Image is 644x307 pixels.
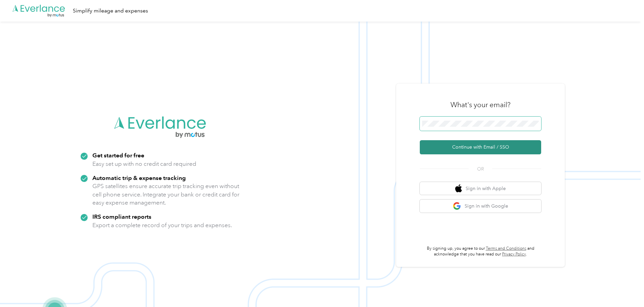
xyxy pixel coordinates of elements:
[420,140,541,154] button: Continue with Email / SSO
[469,165,492,173] span: OR
[92,160,196,168] p: Easy set up with no credit card required
[420,182,541,195] button: apple logoSign in with Apple
[455,184,462,193] img: apple logo
[420,199,541,213] button: google logoSign in with Google
[92,152,144,159] strong: Get started for free
[486,246,526,251] a: Terms and Conditions
[92,213,151,220] strong: IRS compliant reports
[450,100,510,110] h3: What's your email?
[453,202,461,210] img: google logo
[420,246,541,257] p: By signing up, you agree to our and acknowledge that you have read our .
[92,221,232,229] p: Export a complete record of your trips and expenses.
[92,182,240,207] p: GPS satellites ensure accurate trip tracking even without cell phone service. Integrate your bank...
[502,252,526,257] a: Privacy Policy
[73,7,148,15] div: Simplify mileage and expenses
[92,174,186,181] strong: Automatic trip & expense tracking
